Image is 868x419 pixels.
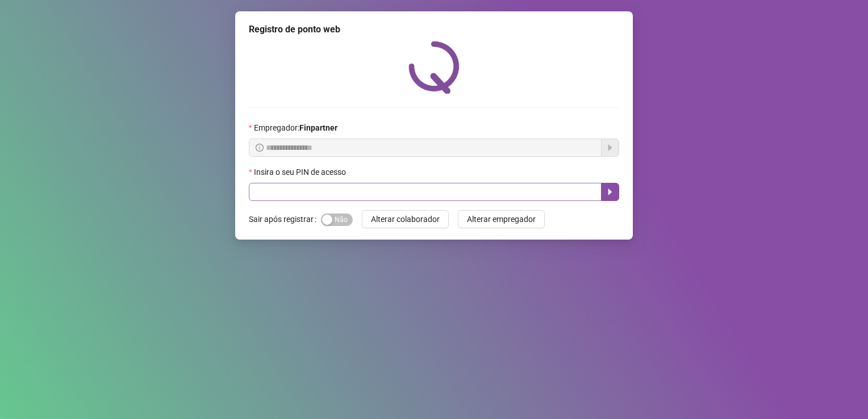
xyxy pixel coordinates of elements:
span: caret-right [606,187,615,196]
strong: Finpartner [299,123,337,132]
img: QRPoint [408,41,460,94]
span: Empregador : [254,121,337,134]
span: info-circle [256,144,264,152]
button: Alterar colaborador [362,210,449,228]
label: Insira o seu PIN de acesso [249,166,353,178]
label: Sair após registrar [249,210,321,228]
span: Alterar colaborador [371,213,440,225]
button: Alterar empregador [458,210,545,228]
div: Registro de ponto web [249,23,619,36]
span: Alterar empregador [467,213,536,225]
